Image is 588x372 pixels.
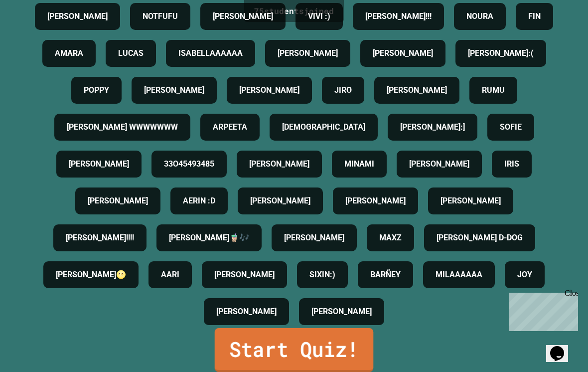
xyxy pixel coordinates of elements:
[118,47,144,59] h4: LUCAS
[239,84,299,96] h4: [PERSON_NAME]
[144,84,204,96] h4: [PERSON_NAME]
[66,232,134,244] h4: [PERSON_NAME]!!!!
[466,10,493,22] h4: NOURA
[278,47,338,59] h4: [PERSON_NAME]
[216,306,277,318] h4: [PERSON_NAME]
[468,47,534,59] h4: [PERSON_NAME]:(
[55,47,83,59] h4: AMARA
[309,269,335,281] h4: SIXIN:)
[311,306,372,318] h4: [PERSON_NAME]
[213,10,273,22] h4: [PERSON_NAME]
[214,269,275,281] h4: [PERSON_NAME]
[161,269,179,281] h4: AARI
[164,158,214,170] h4: 33O45493485
[387,84,447,96] h4: [PERSON_NAME]
[250,195,310,207] h4: [PERSON_NAME]
[373,47,433,59] h4: [PERSON_NAME]
[308,10,330,22] h4: VIVI :)
[546,332,578,362] iframe: chat widget
[379,232,402,244] h4: MAXZ
[409,158,469,170] h4: [PERSON_NAME]
[370,269,401,281] h4: BARÑEY
[528,10,541,22] h4: FIN
[517,269,532,281] h4: JOY
[441,195,501,207] h4: [PERSON_NAME]
[344,158,374,170] h4: MINAMI
[215,328,374,372] a: Start Quiz!
[365,10,432,22] h4: [PERSON_NAME]!!!
[282,121,365,133] h4: [DEMOGRAPHIC_DATA]
[143,10,178,22] h4: NOTFUFU
[47,10,108,22] h4: [PERSON_NAME]
[88,195,148,207] h4: [PERSON_NAME]
[482,84,505,96] h4: RUMU
[69,158,129,170] h4: [PERSON_NAME]
[500,121,522,133] h4: SOFIE
[178,47,243,59] h4: ISABELLAAAAAA
[249,158,309,170] h4: [PERSON_NAME]
[400,121,465,133] h4: [PERSON_NAME]:]
[436,269,482,281] h4: MILAAAAAA
[4,4,69,63] div: Chat with us now!Close
[437,232,523,244] h4: [PERSON_NAME] D-DOG
[284,232,344,244] h4: [PERSON_NAME]
[334,84,352,96] h4: JIRO
[169,232,249,244] h4: [PERSON_NAME]🧋🎶
[183,195,215,207] h4: AERIN :D
[84,84,109,96] h4: POPPY
[345,195,406,207] h4: [PERSON_NAME]
[67,121,178,133] h4: [PERSON_NAME] WWWWWWW
[56,269,126,281] h4: [PERSON_NAME]🌝
[504,158,519,170] h4: IRIS
[213,121,247,133] h4: ARPEETA
[505,289,578,331] iframe: chat widget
